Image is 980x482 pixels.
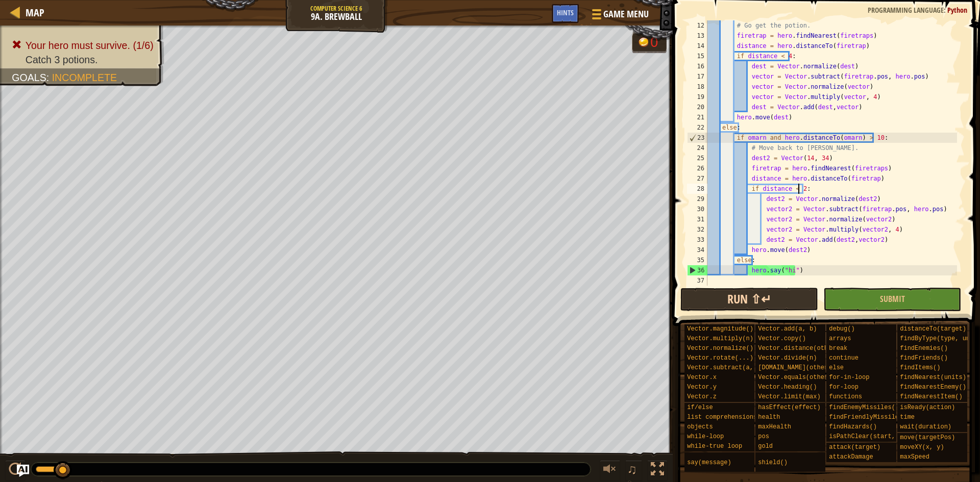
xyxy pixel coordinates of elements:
button: Run ⇧↵ [680,288,818,311]
span: list comprehensions [687,414,757,421]
span: distanceTo(target) [900,325,966,333]
span: Vector.copy() [758,335,806,342]
div: 35 [687,255,707,265]
span: debug() [829,325,854,333]
span: findEnemyMissiles() [829,404,899,411]
span: [DOMAIN_NAME](other) [758,364,831,371]
span: attack(target) [829,444,880,451]
span: Vector.magnitude() [687,325,753,333]
span: Vector.y [687,384,717,391]
span: : [944,5,947,15]
span: say(message) [687,459,731,466]
button: Submit [823,288,961,311]
div: 22 [687,122,707,133]
span: Vector.heading() [758,384,817,391]
span: ♫ [627,462,638,477]
span: Vector.add(a, b) [758,325,817,333]
div: 16 [687,61,707,71]
span: findNearestEnemy() [900,384,966,391]
span: Vector.equals(other) [758,374,831,381]
span: arrays [829,335,851,342]
span: findNearest(units) [900,374,966,381]
span: Your hero must survive. (1/6) [26,40,154,51]
span: while-loop [687,433,724,440]
div: 17 [687,71,707,82]
div: 28 [687,184,707,194]
div: 32 [687,224,707,235]
span: Game Menu [603,8,649,21]
span: Vector.divide(n) [758,354,817,362]
span: continue [829,354,859,362]
div: 21 [687,112,707,122]
div: 36 [688,265,707,275]
span: hasEffect(effect) [758,404,820,411]
button: Ctrl + P: Play [5,460,26,481]
span: findHazards() [829,423,877,430]
span: Vector.x [687,374,717,381]
div: 14 [687,41,707,51]
span: isPathClear(start, end) [829,433,914,440]
button: Ask AI [17,465,29,477]
div: 20 [687,102,707,112]
div: 23 [688,133,707,143]
button: Game Menu [584,4,655,28]
div: 24 [687,143,707,153]
div: 27 [687,173,707,184]
span: Catch 3 potions. [26,54,98,65]
span: shield() [758,459,788,466]
div: 19 [687,92,707,102]
div: 30 [687,204,707,214]
span: for-loop [829,384,859,391]
span: Vector.normalize() [687,345,753,352]
div: 0 [650,36,660,49]
span: findItems() [900,364,940,371]
span: pos [758,433,769,440]
span: objects [687,423,713,430]
div: 13 [687,31,707,41]
span: findEnemies() [900,345,948,352]
div: 31 [687,214,707,224]
span: findNearestItem() [900,393,962,400]
div: 15 [687,51,707,61]
span: Hints [557,8,574,17]
span: functions [829,393,862,400]
span: Incomplete [52,72,117,83]
span: maxHealth [758,423,791,430]
div: 33 [687,235,707,245]
span: isReady(action) [900,404,955,411]
span: Submit [880,293,905,305]
span: move(targetPos) [900,434,955,441]
span: maxSpeed [900,453,929,461]
span: Vector.distance(other) [758,345,839,352]
span: break [829,345,847,352]
button: Toggle fullscreen [647,460,668,481]
li: Catch 3 potions. [12,53,154,67]
span: Vector.multiply(n) [687,335,753,342]
span: Python [947,5,967,15]
span: moveXY(x, y) [900,444,944,451]
div: 18 [687,82,707,92]
span: Goals [12,72,46,83]
span: findFriendlyMissiles() [829,414,910,421]
span: Vector.subtract(a, b) [687,364,764,371]
span: Map [26,6,44,19]
div: 34 [687,245,707,255]
div: Team 'humans' has 0 gold. [632,32,667,53]
span: for-in-loop [829,374,869,381]
span: if/else [687,404,713,411]
span: Vector.limit(max) [758,393,820,400]
span: : [46,72,52,83]
a: Map [20,6,44,19]
span: health [758,414,780,421]
button: ♫ [625,460,643,481]
span: time [900,414,915,421]
div: 29 [687,194,707,204]
div: 25 [687,153,707,163]
span: Programming language [868,5,944,15]
span: gold [758,443,773,450]
span: Vector.z [687,393,717,400]
button: Adjust volume [600,460,620,481]
div: 37 [687,275,707,286]
span: wait(duration) [900,423,951,430]
div: 26 [687,163,707,173]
